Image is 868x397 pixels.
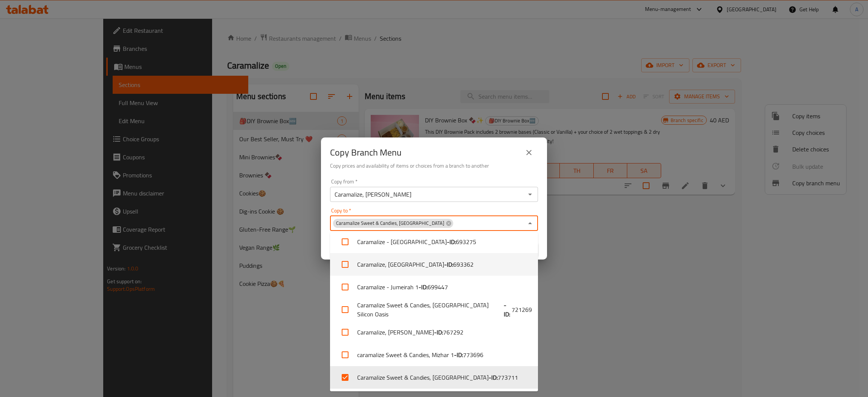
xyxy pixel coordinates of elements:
[330,162,538,170] h6: Copy prices and availability of items or choices from a branch to another
[330,276,538,298] li: Caramalize - Jumeirah 1
[520,144,538,162] button: close
[330,321,538,344] li: Caramalize, [PERSON_NAME]
[330,231,538,253] li: Caramalize - [GEOGRAPHIC_DATA]
[453,260,474,269] span: 693362
[419,282,428,292] b: - ID:
[463,350,483,359] span: 773696
[330,298,538,321] li: Caramalize Sweet & Candies, [GEOGRAPHIC_DATA] Silicon Oasis
[434,328,443,337] b: - ID:
[525,218,535,229] button: Close
[330,253,538,276] li: Caramalize, [GEOGRAPHIC_DATA]
[456,237,476,246] span: 693275
[447,237,456,246] b: - ID:
[443,328,463,337] span: 767292
[498,373,518,382] span: 773711
[504,301,512,319] b: - ID:
[444,260,453,269] b: - ID:
[330,147,402,159] h2: Copy Branch Menu
[454,350,463,359] b: - ID:
[512,305,532,314] span: 721269
[330,366,538,389] li: Caramalize Sweet & Candies, [GEOGRAPHIC_DATA]
[428,282,448,292] span: 699447
[333,220,447,227] span: Caramalize Sweet & Candies, [GEOGRAPHIC_DATA]
[525,189,535,200] button: Open
[333,219,453,228] div: Caramalize Sweet & Candies, [GEOGRAPHIC_DATA]
[489,373,498,382] b: - ID:
[330,344,538,366] li: caramalize Sweet & Candies, Mizhar 1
